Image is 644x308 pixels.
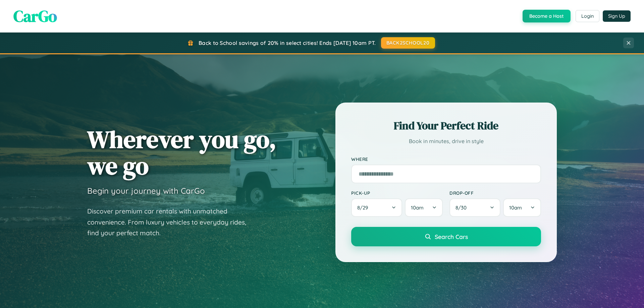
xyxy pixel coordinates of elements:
button: 10am [503,198,541,217]
h2: Find Your Perfect Ride [351,118,541,133]
button: 10am [405,198,443,217]
span: Back to School savings of 20% in select cities! Ends [DATE] 10am PT. [199,40,376,46]
span: Search Cars [435,233,468,240]
p: Discover premium car rentals with unmatched convenience. From luxury vehicles to everyday rides, ... [87,206,255,239]
span: 10am [411,204,424,211]
button: 8/29 [351,198,402,217]
span: CarGo [13,5,57,27]
button: Become a Host [523,10,571,22]
span: 10am [509,204,522,211]
button: BACK2SCHOOL20 [381,37,435,49]
label: Where [351,156,541,162]
label: Drop-off [449,190,541,196]
label: Pick-up [351,190,443,196]
button: Search Cars [351,227,541,246]
button: Sign Up [603,10,631,22]
h1: Wherever you go, we go [87,126,276,179]
p: Book in minutes, drive in style [351,136,541,146]
button: Login [576,10,599,22]
button: 8/30 [449,198,500,217]
span: 8 / 30 [455,204,470,211]
h3: Begin your journey with CarGo [87,186,205,196]
span: 8 / 29 [357,204,371,211]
